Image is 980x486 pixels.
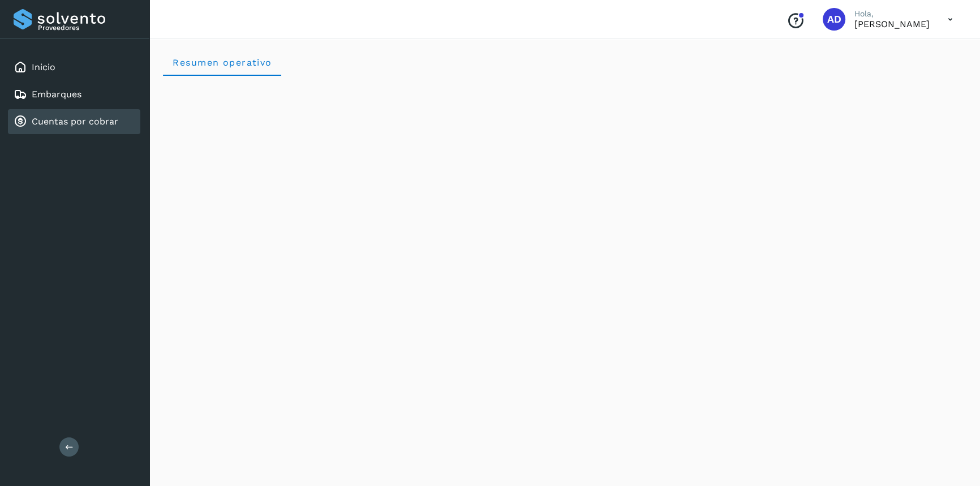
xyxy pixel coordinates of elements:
div: Embarques [8,82,140,107]
span: Resumen operativo [172,57,272,68]
a: Embarques [32,89,81,100]
a: Cuentas por cobrar [32,116,118,127]
p: ALMA DELIA CASTAÑEDA MERCADO [854,19,930,29]
div: Cuentas por cobrar [8,109,140,134]
a: Inicio [32,62,55,72]
p: Proveedores [38,24,136,32]
p: Hola, [854,9,930,19]
div: Inicio [8,55,140,80]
